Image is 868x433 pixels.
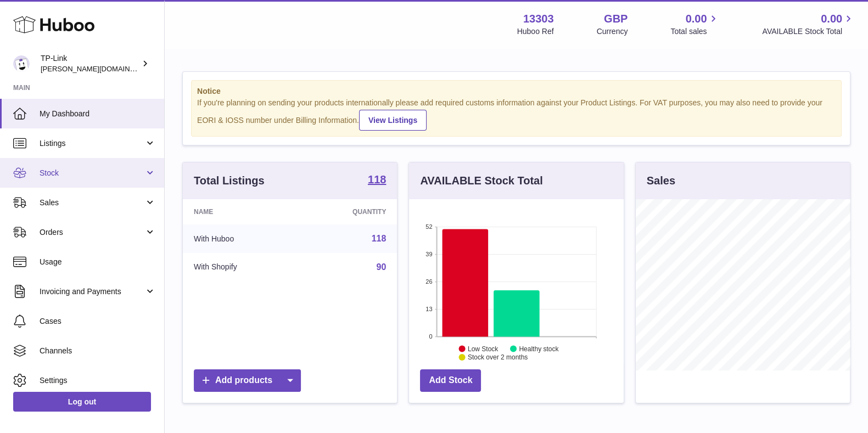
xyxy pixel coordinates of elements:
[429,333,433,340] text: 0
[519,345,559,352] text: Healthy stock
[13,55,30,72] img: susie.li@tp-link.com
[197,86,836,97] strong: Notice
[647,173,675,188] h3: Sales
[468,353,528,361] text: Stock over 2 months
[359,110,427,131] a: View Listings
[426,223,433,230] text: 52
[377,262,387,272] a: 90
[604,12,628,26] strong: GBP
[821,12,842,26] span: 0.00
[40,198,144,208] span: Sales
[762,26,855,37] span: AVAILABLE Stock Total
[686,12,707,26] span: 0.00
[372,234,387,243] a: 118
[420,369,481,392] a: Add Stock
[183,199,298,224] th: Name
[40,168,144,178] span: Stock
[41,64,277,73] span: [PERSON_NAME][DOMAIN_NAME][EMAIL_ADDRESS][DOMAIN_NAME]
[40,109,156,119] span: My Dashboard
[597,26,628,37] div: Currency
[468,345,499,352] text: Low Stock
[41,53,139,74] div: TP-Link
[40,286,144,297] span: Invoicing and Payments
[183,253,298,282] td: With Shopify
[670,26,719,37] span: Total sales
[368,174,386,185] strong: 118
[426,278,433,285] text: 26
[426,251,433,257] text: 39
[40,375,156,386] span: Settings
[197,98,836,131] div: If you're planning on sending your products internationally please add required customs informati...
[420,173,542,188] h3: AVAILABLE Stock Total
[40,316,156,327] span: Cases
[670,12,719,37] a: 0.00 Total sales
[40,346,156,356] span: Channels
[298,199,397,224] th: Quantity
[194,369,301,392] a: Add products
[40,227,144,238] span: Orders
[13,392,151,412] a: Log out
[426,306,433,312] text: 13
[40,138,144,149] span: Listings
[183,224,298,253] td: With Huboo
[517,26,554,37] div: Huboo Ref
[762,12,855,37] a: 0.00 AVAILABLE Stock Total
[194,173,265,188] h3: Total Listings
[368,174,386,187] a: 118
[40,257,156,267] span: Usage
[523,12,554,26] strong: 13303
